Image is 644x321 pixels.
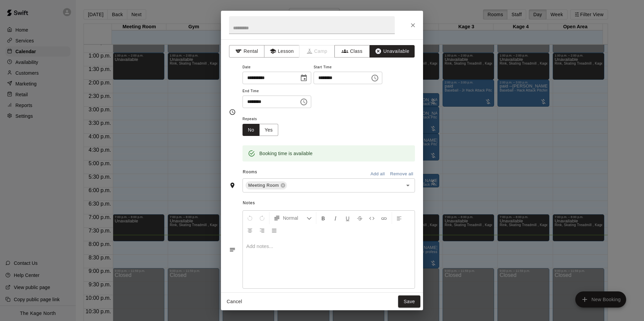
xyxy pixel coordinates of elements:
[243,63,311,72] span: Date
[259,124,278,136] button: Yes
[388,169,415,179] button: Remove all
[297,95,311,109] button: Choose time, selected time is 9:00 PM
[268,224,280,236] button: Justify Align
[314,63,382,72] span: Start Time
[243,115,284,124] span: Repeats
[244,224,256,236] button: Center Align
[243,124,278,136] div: outlined button group
[407,19,419,31] button: Close
[256,212,268,224] button: Redo
[368,71,382,85] button: Choose time, selected time is 8:00 PM
[369,45,415,58] button: Unavailable
[366,212,378,224] button: Insert Code
[398,295,420,308] button: Save
[283,215,307,221] span: Normal
[271,212,315,224] button: Formatting Options
[264,45,299,58] button: Lesson
[229,182,236,189] svg: Rooms
[229,45,264,58] button: Rental
[243,170,257,174] span: Rooms
[330,212,341,224] button: Format Italics
[243,198,415,209] span: Notes
[224,295,245,308] button: Cancel
[243,124,260,136] button: No
[297,71,311,85] button: Choose date, selected date is Aug 15, 2025
[246,182,282,189] span: Meeting Room
[367,169,388,179] button: Add all
[318,212,329,224] button: Format Bold
[378,212,390,224] button: Insert Link
[256,224,268,236] button: Right Align
[354,212,365,224] button: Format Strikethrough
[334,45,370,58] button: Class
[259,147,313,159] div: Booking time is available
[243,87,311,96] span: End Time
[229,246,236,253] svg: Notes
[246,181,287,189] div: Meeting Room
[403,181,413,190] button: Open
[244,212,256,224] button: Undo
[229,109,236,115] svg: Timing
[393,212,405,224] button: Left Align
[342,212,353,224] button: Format Underline
[299,45,335,58] span: Camps can only be created in the Services page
